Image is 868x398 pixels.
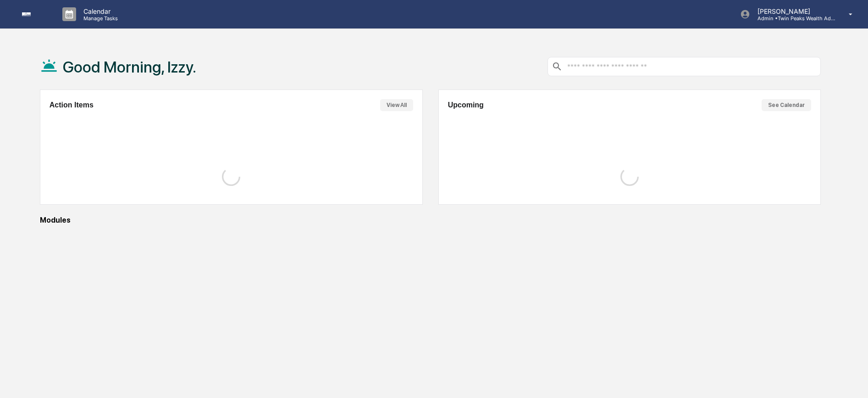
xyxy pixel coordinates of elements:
[50,101,94,109] h2: Action Items
[448,101,484,109] h2: Upcoming
[76,15,122,22] p: Manage Tasks
[750,15,835,22] p: Admin • Twin Peaks Wealth Advisors
[22,12,44,16] img: logo
[76,7,122,15] p: Calendar
[750,7,835,15] p: [PERSON_NAME]
[762,99,811,111] button: See Calendar
[40,216,821,224] div: Modules
[63,58,196,76] h1: Good Morning, Izzy.
[380,99,413,111] button: View All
